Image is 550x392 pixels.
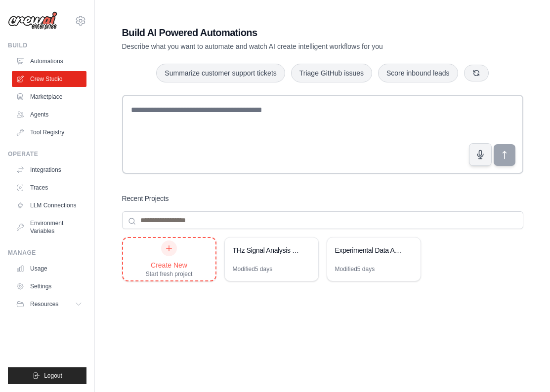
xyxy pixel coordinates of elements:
[122,194,169,203] h3: Recent Projects
[156,64,285,82] button: Summarize customer support tickets
[12,261,86,276] a: Usage
[378,64,458,82] button: Score inbound leads
[12,296,86,312] button: Resources
[30,300,58,308] span: Resources
[12,124,86,140] a: Tool Registry
[291,64,372,82] button: Triage GitHub issues
[335,265,375,273] div: Modified 5 days
[469,143,492,166] button: Click to speak your automation idea
[146,260,193,270] div: Create New
[233,265,273,273] div: Modified 5 days
[8,249,86,257] div: Manage
[146,270,193,278] div: Start fresh project
[122,41,454,51] p: Describe what you want to automate and watch AI create intelligent workflows for you
[464,65,489,81] button: Get new suggestions
[8,367,86,384] button: Logout
[12,180,86,196] a: Traces
[8,150,86,158] div: Operate
[12,162,86,178] a: Integrations
[122,26,454,39] h1: Build AI Powered Automations
[8,11,57,30] img: Logo
[44,372,62,380] span: Logout
[233,245,300,255] div: THz Signal Analysis & Visualization
[501,345,550,392] iframe: Chat Widget
[12,278,86,294] a: Settings
[12,215,86,239] a: Environment Variables
[335,245,403,255] div: Experimental Data Analysis Automation
[12,107,86,122] a: Agents
[12,71,86,87] a: Crew Studio
[12,53,86,69] a: Automations
[12,197,86,213] a: LLM Connections
[8,41,86,49] div: Build
[12,89,86,105] a: Marketplace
